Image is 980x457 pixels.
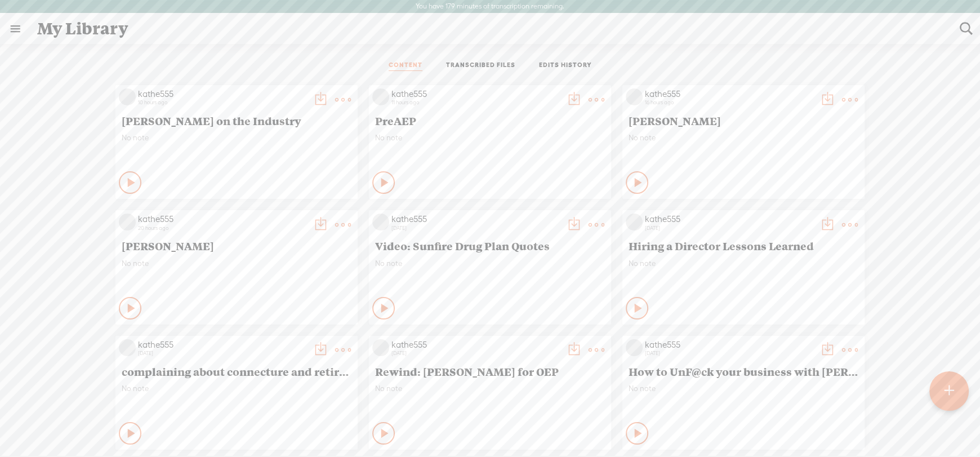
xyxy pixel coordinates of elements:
img: videoLoading.png [626,339,643,356]
div: kathe555 [645,339,814,350]
span: No note [629,259,858,268]
img: videoLoading.png [372,88,389,105]
span: No note [122,133,351,143]
span: [PERSON_NAME] on the Industry [122,114,351,127]
img: videoLoading.png [372,214,389,230]
div: kathe555 [138,214,307,225]
label: You have 179 minutes of transcription remaining. [416,2,564,11]
div: [DATE] [391,225,560,232]
span: No note [629,384,858,393]
div: My Library [29,14,952,43]
img: videoLoading.png [372,339,389,356]
div: [DATE] [645,350,814,357]
img: videoLoading.png [119,214,136,230]
span: No note [629,133,858,143]
div: [DATE] [138,350,307,357]
img: videoLoading.png [626,214,643,230]
span: No note [375,259,605,268]
div: 16 hours ago [645,99,814,106]
div: kathe555 [138,88,307,100]
a: TRANSCRIBED FILES [446,61,515,71]
div: kathe555 [138,339,307,350]
span: complaining about connecture and retireflo from 2025 aep [122,365,351,378]
span: Video: Sunfire Drug Plan Quotes [375,239,605,252]
div: kathe555 [391,339,560,350]
div: kathe555 [645,214,814,225]
a: EDITS HISTORY [539,61,592,71]
div: kathe555 [645,88,814,100]
a: CONTENT [389,61,422,71]
span: Hiring a Director Lessons Learned [629,239,858,252]
span: How to UnF@ck your business with [PERSON_NAME] and [PERSON_NAME] [629,365,858,378]
img: videoLoading.png [119,339,136,356]
span: No note [122,259,351,268]
span: No note [375,384,605,393]
div: kathe555 [391,214,560,225]
span: [PERSON_NAME] [122,239,351,252]
div: kathe555 [391,88,560,100]
div: 11 hours ago [391,99,560,106]
span: [PERSON_NAME] [629,114,858,127]
div: 10 hours ago [138,99,307,106]
span: No note [375,133,605,143]
div: [DATE] [645,225,814,232]
img: videoLoading.png [119,88,136,105]
img: videoLoading.png [626,88,643,105]
span: No note [122,384,351,393]
span: Rewind: [PERSON_NAME] for OEP [375,365,605,378]
div: [DATE] [391,350,560,357]
div: 20 hours ago [138,225,307,232]
span: PreAEP [375,114,605,127]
